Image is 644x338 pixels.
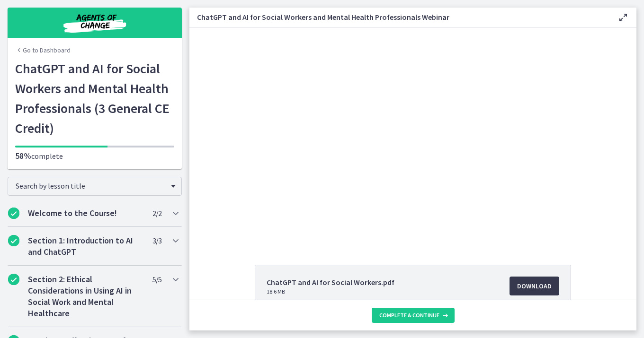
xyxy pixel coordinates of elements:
a: Download [510,277,559,295]
h3: ChatGPT and AI for Social Workers and Mental Health Professionals Webinar [197,11,602,23]
button: Complete & continue [372,308,455,323]
i: Completed [8,274,19,285]
a: Go to Dashboard [15,45,71,55]
iframe: Video Lesson [189,27,636,243]
span: Search by lesson title [16,181,166,191]
h2: Section 2: Ethical Considerations in Using AI in Social Work and Mental Healthcare [28,274,143,319]
h2: Welcome to the Course! [28,208,143,219]
span: 58% [15,150,31,161]
span: 3 / 3 [152,235,161,246]
i: Completed [8,235,19,246]
p: complete [15,150,174,162]
span: 5 / 5 [152,274,161,285]
img: Agents of Change [38,11,152,34]
h1: ChatGPT and AI for Social Workers and Mental Health Professionals (3 General CE Credit) [15,59,174,138]
span: 18.6 MB [267,288,394,295]
div: Search by lesson title [8,177,182,196]
span: ChatGPT and AI for Social Workers.pdf [267,277,394,288]
i: Completed [8,208,19,219]
span: 2 / 2 [152,208,161,219]
h2: Section 1: Introduction to AI and ChatGPT [28,235,143,258]
span: Complete & continue [379,312,439,319]
span: Download [517,280,552,292]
